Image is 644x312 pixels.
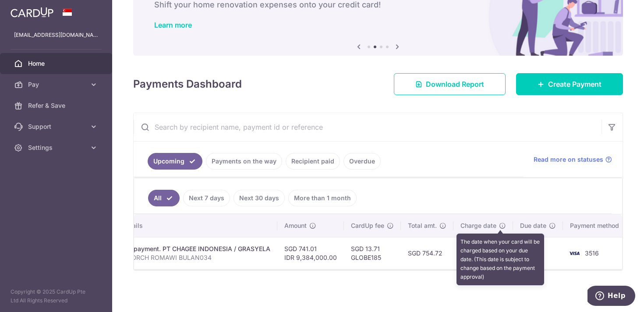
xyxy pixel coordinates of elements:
[183,190,230,206] a: Next 7 days
[548,79,602,89] span: Create Payment
[408,221,437,230] span: Total amt.
[566,248,583,259] img: Bank Card
[343,153,381,170] a: Overdue
[516,73,623,95] a: Create Payment
[133,76,242,92] h4: Payments Dashboard
[28,122,86,131] span: Support
[28,80,86,89] span: Pay
[11,7,53,18] img: CardUp
[460,221,496,230] span: Charge date
[520,221,546,230] span: Due date
[351,221,384,230] span: CardUp fee
[534,155,603,164] span: Read more on statuses
[96,245,270,253] div: International payment. PT CHAGEE INDONESIA / GRASYELA
[234,190,285,206] a: Next 30 days
[134,113,602,141] input: Search by recipient name, payment id or reference
[148,153,202,170] a: Upcoming
[28,101,86,110] span: Refer & Save
[286,153,340,170] a: Recipient paid
[14,31,98,39] p: [EMAIL_ADDRESS][DOMAIN_NAME]
[453,237,513,269] td: [DATE]
[456,234,544,285] div: The date when your card will be charged based on your due date. (This date is subject to change b...
[563,214,630,237] th: Payment method
[148,190,180,206] a: All
[587,286,635,308] iframe: Opens a widget where you can find more information
[394,73,506,95] a: Download Report
[154,21,192,29] a: Learn more
[288,190,357,206] a: More than 1 month
[28,143,86,152] span: Settings
[401,237,453,269] td: SGD 754.72
[534,155,612,164] a: Read more on statuses
[426,79,484,89] span: Download Report
[344,237,401,269] td: SGD 13.71 GLOBE185
[277,237,344,269] td: SGD 741.01 IDR 9,384,000.00
[96,253,270,262] p: NV TAN HO DRCH ROMAWI BULAN034
[206,153,282,170] a: Payments on the way
[284,221,307,230] span: Amount
[585,249,599,257] span: 3516
[88,214,277,237] th: Payment details
[28,59,86,68] span: Home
